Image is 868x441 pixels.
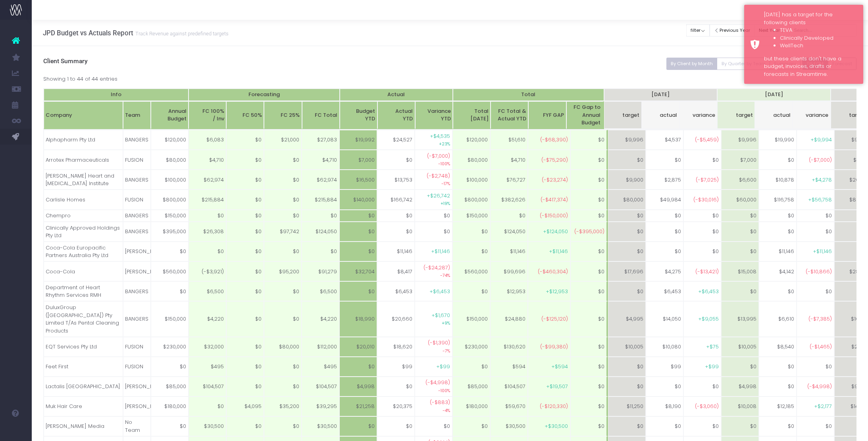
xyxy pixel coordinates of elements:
span: +$12,953 [546,288,568,296]
td: $0 [759,150,797,170]
td: $0 [608,242,646,261]
td: $124,050 [302,222,339,242]
td: $62,974 [302,170,339,190]
td: $0 [490,210,528,222]
td: $0 [759,222,797,242]
th: Jul 25 variancevariance: activate to sort column ascending [679,101,717,130]
td: $0 [721,281,759,301]
td: $0 [570,210,608,222]
button: filter [686,24,710,37]
span: (-$395,000) [574,228,604,236]
td: $120,000 [452,130,490,150]
td: Coca-Cola [44,261,123,281]
span: (-$2,748) [427,172,450,180]
small: -100% [438,160,450,167]
td: EQT Services Pty Ltd [44,337,123,357]
td: $0 [646,150,683,170]
img: images/default_profile_image.png [10,425,22,437]
td: $0 [226,357,264,377]
td: $0 [264,301,302,337]
td: $16,500 [339,170,377,190]
h3: JPD Budget vs Actuals Report [43,29,229,37]
th: Forecasting [189,89,340,101]
td: $100,000 [151,170,189,190]
th: Total [453,89,604,101]
button: By Client by Month [666,58,718,70]
span: (-$10,866) [806,268,832,276]
td: $0 [415,210,452,222]
th: ActualYTD: activate to sort column ascending [377,101,415,130]
td: $395,000 [151,222,189,242]
span: (-$23,274) [542,176,568,184]
td: $0 [339,210,377,222]
td: $0 [570,281,608,301]
td: $0 [226,210,264,222]
td: $0 [151,281,189,301]
td: FUSION [123,190,151,209]
th: Aug 25 targettarget: activate to sort column ascending [717,101,755,130]
span: +$56,758 [808,196,832,204]
td: $10,878 [759,170,797,190]
td: $15,008 [721,261,759,281]
td: $4,710 [490,150,528,170]
th: Jul 25 actualactual: activate to sort column ascending [642,101,679,130]
span: variance [693,111,715,119]
span: +$9,994 [810,136,832,144]
td: $0 [189,242,226,261]
li: TEVA [780,26,857,34]
td: $0 [646,222,683,242]
small: +23% [439,140,450,147]
td: $11,146 [490,242,528,261]
span: +$11,146 [549,248,568,255]
td: [PERSON_NAME] [123,242,151,261]
td: $91,279 [302,261,339,281]
th: Aug 25 variancevariance: activate to sort column ascending [793,101,830,130]
td: $0 [797,281,834,301]
td: $116,758 [759,190,797,209]
td: $124,050 [490,222,528,242]
td: Alphapharm Pty Ltd [44,130,123,150]
span: Client Summary [43,58,88,65]
td: $0 [226,337,264,357]
span: +$9,055 [698,315,719,323]
td: $120,000 [151,130,189,150]
td: $4,710 [302,150,339,170]
td: $0 [415,222,452,242]
td: $10,005 [721,337,759,357]
td: $4,220 [189,301,226,337]
td: $4,142 [759,261,797,281]
span: +$6,453 [698,288,719,296]
td: $0 [570,170,608,190]
td: $150,000 [452,210,490,222]
span: variance [806,111,828,119]
td: $80,000 [264,337,302,357]
span: +$6,453 [429,288,450,296]
td: $0 [226,222,264,242]
td: FUSION [123,337,151,357]
td: $230,000 [151,337,189,357]
td: $10,080 [646,337,683,357]
td: $62,974 [189,170,226,190]
span: +$4,535 [430,132,450,140]
th: Jul 25 targettarget: activate to sort column ascending [604,101,642,130]
td: $0 [452,242,490,261]
td: BANGERS [123,130,151,150]
td: $0 [452,281,490,301]
th: FC 25%: activate to sort column ascending [264,101,302,130]
span: +$4,278 [812,176,832,184]
td: Department of Heart Rhythm Services RMH [44,281,123,301]
span: (-$99,380) [540,343,568,351]
td: $19,990 [759,130,797,150]
td: $0 [264,281,302,301]
td: $0 [264,190,302,209]
th: Company: activate to sort column ascending [44,101,123,130]
td: $495 [302,357,339,377]
td: $13,753 [377,170,415,190]
td: $99 [646,357,683,377]
td: BANGERS [123,170,151,190]
span: +$11,146 [813,248,832,255]
td: $24,527 [377,130,415,150]
td: $0 [226,170,264,190]
td: FUSION [123,150,151,170]
span: (-$75,290) [541,156,568,164]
